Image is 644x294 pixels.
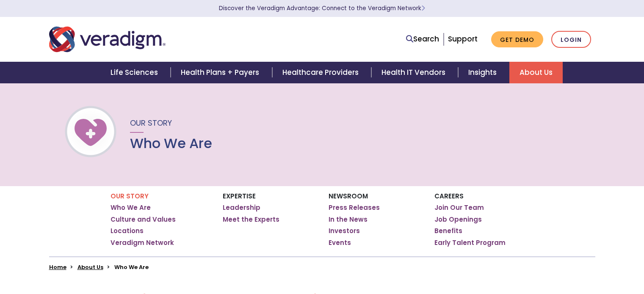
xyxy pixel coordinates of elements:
a: Health IT Vendors [371,62,458,83]
a: Life Sciences [100,62,171,83]
a: Leadership [223,203,260,212]
a: Home [49,263,66,271]
a: Discover the Veradigm Advantage: Connect to the Veradigm NetworkLearn More [219,4,425,12]
a: Job Openings [434,215,482,224]
a: Get Demo [491,31,543,48]
a: Who We Are [111,203,151,212]
a: Early Talent Program [434,239,506,247]
a: Support [448,34,478,44]
a: Join Our Team [434,203,484,212]
a: Meet the Experts [223,215,279,224]
a: Healthcare Providers [272,62,371,83]
img: Veradigm logo [49,25,166,53]
a: Benefits [434,227,462,235]
a: Insights [458,62,509,83]
a: Health Plans + Payers [171,62,272,83]
a: Locations [111,227,144,235]
a: Culture and Values [111,215,176,224]
span: Our Story [130,118,172,128]
a: Search [406,33,439,45]
a: Events [329,239,351,247]
span: Learn More [421,4,425,12]
a: About Us [77,263,103,271]
a: In the News [329,215,368,224]
a: Press Releases [329,203,380,212]
a: Login [551,31,591,48]
a: About Us [509,62,563,83]
a: Veradigm Network [111,239,174,247]
h1: Who We Are [130,135,212,151]
a: Investors [329,227,360,235]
